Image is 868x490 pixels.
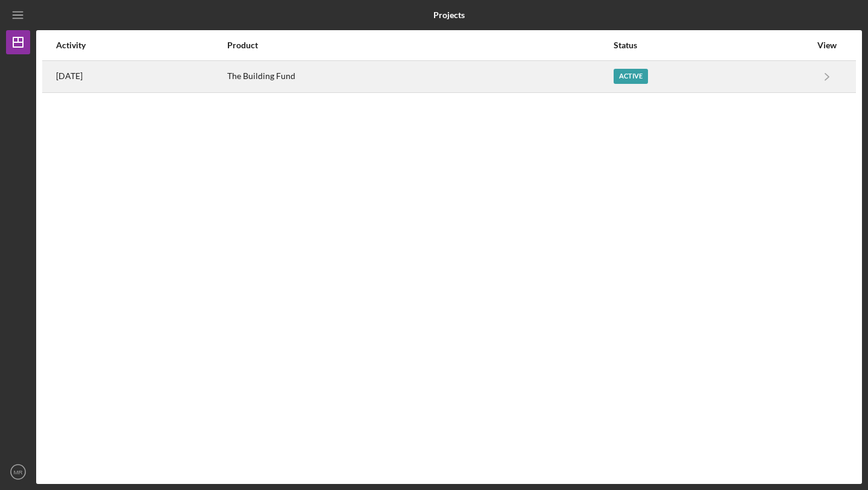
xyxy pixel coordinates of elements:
[433,10,465,20] b: Projects
[614,69,648,84] div: Active
[227,40,612,50] div: Product
[812,40,842,50] div: View
[614,40,811,50] div: Status
[6,460,30,484] button: MR
[14,469,23,476] text: MR
[227,62,612,92] div: The Building Fund
[56,40,226,50] div: Activity
[56,71,83,81] time: 2025-07-28 20:23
